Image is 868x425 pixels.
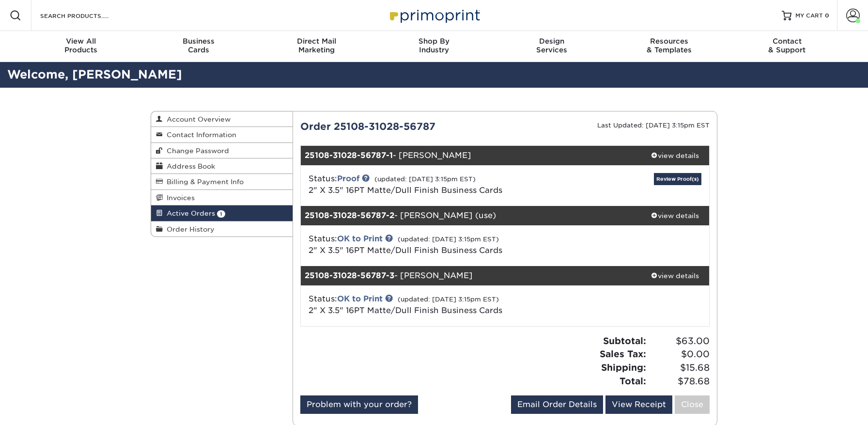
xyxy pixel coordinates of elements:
span: Change Password [163,147,229,155]
a: Problem with your order? [300,395,418,414]
span: Business [140,37,258,46]
a: 2" X 3.5" 16PT Matte/Dull Finish Business Cards [309,306,502,315]
a: View Receipt [605,395,672,414]
a: Close [675,395,710,414]
span: 0 [825,12,829,19]
span: Address Book [163,162,215,170]
span: MY CART [795,12,823,20]
span: Invoices [163,194,195,202]
a: Direct MailMarketing [258,31,375,62]
img: Primoprint [386,5,482,26]
span: $63.00 [649,334,710,348]
a: OK to Print [337,294,383,303]
a: Invoices [151,190,293,205]
a: Change Password [151,143,293,158]
strong: Sales Tax: [600,348,646,359]
div: Industry [375,37,493,54]
strong: 25108-31028-56787-1 [305,151,393,160]
a: Order History [151,221,293,236]
span: Design [493,37,610,46]
span: Account Overview [163,115,231,123]
span: $0.00 [649,347,710,361]
strong: Subtotal: [603,335,646,346]
span: View All [22,37,140,46]
span: Resources [610,37,728,46]
a: view details [641,206,709,225]
small: (updated: [DATE] 3:15pm EST) [374,175,476,183]
a: Review Proof(s) [654,173,701,185]
div: Status: [301,233,573,256]
a: 2" X 3.5" 16PT Matte/Dull Finish Business Cards [309,246,502,255]
a: Active Orders 1 [151,205,293,221]
span: Billing & Payment Info [163,178,244,186]
strong: Total: [620,376,646,386]
span: Contact Information [163,131,236,139]
div: & Support [728,37,846,54]
a: Email Order Details [511,395,603,414]
a: Billing & Payment Info [151,174,293,189]
div: Marketing [258,37,375,54]
div: - [PERSON_NAME] [301,146,641,165]
div: Status: [301,293,573,316]
div: view details [641,211,709,220]
div: & Templates [610,37,728,54]
span: Contact [728,37,846,46]
small: (updated: [DATE] 3:15pm EST) [398,236,499,243]
a: Resources& Templates [610,31,728,62]
div: view details [641,271,709,281]
a: Contact Information [151,127,293,142]
a: DesignServices [493,31,610,62]
div: - [PERSON_NAME] (use) [301,206,641,225]
div: Products [22,37,140,54]
small: Last Updated: [DATE] 3:15pm EST [597,122,710,129]
span: Order History [163,225,215,233]
span: 1 [217,210,225,218]
span: Direct Mail [258,37,375,46]
a: Shop ByIndustry [375,31,493,62]
span: $15.68 [649,361,710,375]
a: Address Book [151,158,293,174]
a: 2" X 3.5" 16PT Matte/Dull Finish Business Cards [309,186,502,195]
a: Proof [337,174,359,183]
a: Account Overview [151,111,293,127]
div: Cards [140,37,258,54]
a: Contact& Support [728,31,846,62]
a: view details [641,266,709,285]
strong: 25108-31028-56787-3 [305,271,394,280]
div: view details [641,151,709,160]
input: SEARCH PRODUCTS..... [39,10,134,21]
span: $78.68 [649,375,710,388]
div: Status: [301,173,573,196]
span: Shop By [375,37,493,46]
div: Services [493,37,610,54]
strong: 25108-31028-56787-2 [305,211,394,220]
div: Order 25108-31028-56787 [293,119,505,134]
a: view details [641,146,709,165]
a: View AllProducts [22,31,140,62]
strong: Shipping: [601,362,646,373]
div: - [PERSON_NAME] [301,266,641,285]
span: Active Orders [163,209,215,217]
a: OK to Print [337,234,383,243]
small: (updated: [DATE] 3:15pm EST) [398,296,499,303]
a: BusinessCards [140,31,258,62]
